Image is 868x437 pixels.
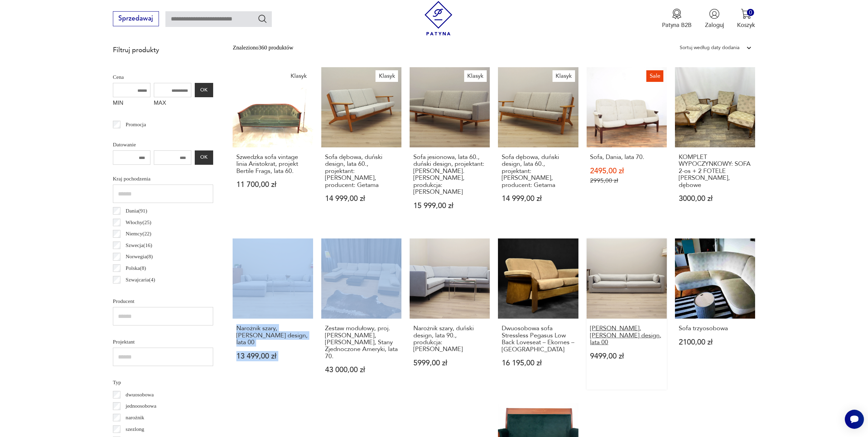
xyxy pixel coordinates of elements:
[236,325,309,346] h3: Narożnik szary, [PERSON_NAME] design, lata 00
[590,167,663,175] p: 2495,00 zł
[236,353,309,360] p: 13 499,00 zł
[587,67,667,225] a: SaleSofa, Dania, lata 70.Sofa, Dania, lata 70.2495,00 zł2995,00 zł
[113,16,159,22] a: Sprzedawaj
[325,325,398,360] h3: Zestaw modułowy, proj. [PERSON_NAME], [PERSON_NAME], Stany Zjednoczone Ameryki, lata 70.
[195,150,213,165] button: OK
[679,154,752,189] h3: KOMPLET WYPOCZYNKOWY: SOFA 2-os + 2 FOTELE [PERSON_NAME], dębowe
[126,218,151,227] p: Włochy ( 25 )
[126,425,144,434] p: szezlong
[325,195,398,202] p: 14 999,00 zł
[410,67,490,225] a: KlasykSofa jesionowa, lata 60., duński design, projektant: Hans. J. Wegner, produkcja: GetamaSofa...
[705,9,724,29] button: Zaloguj
[680,43,739,52] div: Sortuj według daty dodania
[590,353,663,360] p: 9499,00 zł
[126,241,152,250] p: Szwecja ( 16 )
[662,9,692,29] a: Ikona medaluPatyna B2B
[126,206,147,215] p: Dania ( 91 )
[413,202,486,209] p: 15 999,00 zł
[126,402,156,410] p: jednoosobowa
[126,390,153,399] p: dwuosobowa
[126,120,146,129] p: Promocja
[113,97,150,110] label: MIN
[258,14,267,24] button: Szukaj
[126,264,146,273] p: Polska ( 8 )
[113,297,213,306] p: Producent
[421,1,456,35] img: Patyna - sklep z meblami i dekoracjami vintage
[113,73,213,82] p: Cena
[126,252,153,261] p: Norwegia ( 8 )
[113,174,213,183] p: Kraj pochodzenia
[236,154,309,175] h3: Szwedzka sofa vintage linia Aristokrat, projekt Bertile Frags, lata 60.
[410,238,490,390] a: Narożnik szary, duński design, lata 90., produkcja: DaniaNarożnik szary, duński design, lata 90.,...
[498,67,578,225] a: KlasykSofa dębowa, duński design, lata 60., projektant: Hans J. Wegner, producent: GetamaSofa dęb...
[662,9,692,29] button: Patyna B2B
[325,366,398,374] p: 43 000,00 zł
[672,9,682,19] img: Ikona medalu
[590,154,663,161] h3: Sofa, Dania, lata 70.
[126,287,166,295] p: Czechosłowacja ( 3 )
[737,21,755,29] p: Koszyk
[675,67,755,225] a: KOMPLET WYPOCZYNKOWY: SOFA 2-os + 2 FOTELE Ludwik, dęboweKOMPLET WYPOCZYNKOWY: SOFA 2-os + 2 FOTE...
[413,360,486,367] p: 5999,00 zł
[705,21,724,29] p: Zaloguj
[113,46,213,55] p: Filtruj produkty
[113,11,159,26] button: Sprzedawaj
[502,360,575,367] p: 16 195,00 zł
[502,325,575,353] h3: Dwuosobowa sofa Stressless Pegasus Low Back Loveseat – Ekornes – [GEOGRAPHIC_DATA]
[195,83,213,97] button: OK
[675,238,755,390] a: Sofa trzyosobowaSofa trzyosobowa2100,00 zł
[679,325,752,332] h3: Sofa trzyosobowa
[590,325,663,346] h3: [PERSON_NAME], [PERSON_NAME] design, lata 00
[502,195,575,202] p: 14 999,00 zł
[741,9,751,19] img: Ikona koszyka
[679,195,752,202] p: 3000,00 zł
[413,154,486,195] h3: Sofa jesionowa, lata 60., duński design, projektant: [PERSON_NAME]. [PERSON_NAME], produkcja: [PE...
[233,43,293,52] div: Znaleziono 360 produktów
[126,413,144,422] p: narożnik
[321,238,401,390] a: Zestaw modułowy, proj. Gerd Lange, Herman Miller, Stany Zjednoczone Ameryki, lata 70.Zestaw moduł...
[321,67,401,225] a: KlasykSofa dębowa, duński design, lata 60., projektant: Hans J. Wegner, producent: GetamaSofa dęb...
[154,97,191,110] label: MAX
[113,378,213,387] p: Typ
[126,275,155,284] p: Szwajcaria ( 4 )
[325,154,398,189] h3: Sofa dębowa, duński design, lata 60., projektant: [PERSON_NAME], producent: Getama
[502,154,575,189] h3: Sofa dębowa, duński design, lata 60., projektant: [PERSON_NAME], producent: Getama
[498,238,578,390] a: Dwuosobowa sofa Stressless Pegasus Low Back Loveseat – Ekornes – NorwegiaDwuosobowa sofa Stressle...
[679,339,752,346] p: 2100,00 zł
[737,9,755,29] button: 0Koszyk
[587,238,667,390] a: Sofa szara, skandynawski design, lata 00[PERSON_NAME], [PERSON_NAME] design, lata 009499,00 zł
[113,140,213,149] p: Datowanie
[845,410,864,429] iframe: Smartsupp widget button
[662,21,692,29] p: Patyna B2B
[236,181,309,188] p: 11 700,00 zł
[233,67,313,225] a: KlasykSzwedzka sofa vintage linia Aristokrat, projekt Bertile Frags, lata 60.Szwedzka sofa vintag...
[233,238,313,390] a: Narożnik szary, skandynawski design, lata 00Narożnik szary, [PERSON_NAME] design, lata 0013 499,0...
[590,177,663,184] p: 2995,00 zł
[709,9,720,19] img: Ikonka użytkownika
[413,325,486,353] h3: Narożnik szary, duński design, lata 90., produkcja: [PERSON_NAME]
[747,9,754,16] div: 0
[126,229,151,238] p: Niemcy ( 22 )
[113,337,213,346] p: Projektant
